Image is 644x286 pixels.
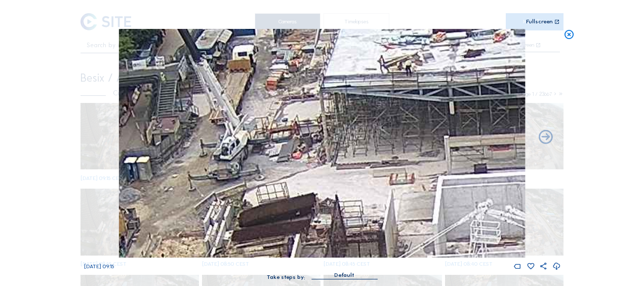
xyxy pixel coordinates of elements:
i: Back [537,129,554,146]
div: Default [311,271,377,279]
div: Take steps by: [267,274,305,280]
span: [DATE] 09:15 [84,263,114,270]
img: Image [119,29,525,258]
div: Default [334,271,354,280]
div: Fullscreen [526,19,553,25]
